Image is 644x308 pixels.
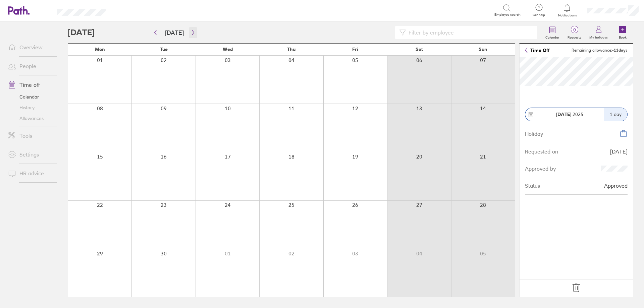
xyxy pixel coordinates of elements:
[612,22,633,43] a: Book
[416,47,423,52] span: Sat
[525,166,556,172] div: Approved by
[528,13,550,17] span: Get help
[406,26,533,39] input: Filter by employee
[3,167,57,180] a: HR advice
[3,78,57,91] a: Time off
[160,47,168,52] span: Tue
[525,183,540,189] div: Status
[556,3,578,17] a: Notifications
[525,48,550,53] a: Time Off
[563,22,585,43] a: 0Requests
[124,7,141,13] div: Search
[352,47,358,52] span: Fri
[3,91,57,102] a: Calendar
[604,108,627,121] div: 1 day
[494,13,521,17] span: Employee search
[610,148,628,155] div: [DATE]
[556,112,583,117] span: 2025
[160,27,189,38] button: [DATE]
[612,48,628,53] strong: -11 days
[556,111,571,117] strong: [DATE]
[3,113,57,124] a: Allowances
[223,47,233,52] span: Wed
[479,47,487,52] span: Sun
[541,22,563,43] a: Calendar
[3,102,57,113] a: History
[615,34,631,40] label: Book
[585,34,612,40] label: My holidays
[604,183,628,189] div: Approved
[572,48,628,53] span: Remaining allowance:
[563,34,585,40] label: Requests
[95,47,105,52] span: Mon
[585,22,612,43] a: My holidays
[287,47,296,52] span: Thu
[525,129,543,137] div: Holiday
[556,13,578,17] span: Notifications
[3,148,57,161] a: Settings
[563,27,585,33] span: 0
[3,41,57,54] a: Overview
[3,59,57,73] a: People
[525,148,558,155] div: Requested on
[541,34,563,40] label: Calendar
[3,129,57,142] a: Tools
